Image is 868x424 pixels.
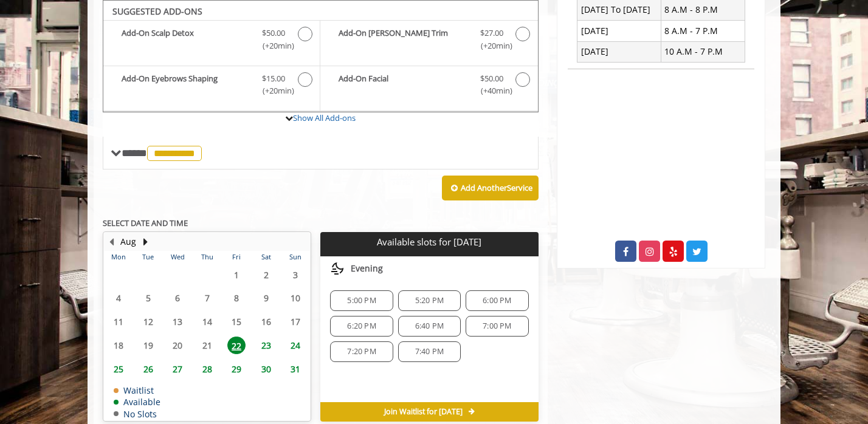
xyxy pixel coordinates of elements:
[262,27,285,39] span: $50.00
[326,72,531,101] label: Add-On Facial
[466,290,528,311] div: 6:00 PM
[222,357,251,381] td: Select day29
[140,235,150,248] button: Next Month
[168,360,187,378] span: 27
[384,407,463,417] span: Join Waitlist for [DATE]
[293,112,356,123] a: Show All Add-ons
[109,360,128,378] span: 25
[106,235,116,248] button: Previous Month
[114,397,160,406] td: Available
[661,21,745,41] td: 8 A.M - 7 P.M
[474,84,509,97] span: (+40min )
[192,251,221,263] th: Thu
[222,251,251,263] th: Fri
[198,360,216,378] span: 28
[122,27,250,52] b: Add-On Scalp Detox
[114,409,160,419] td: No Slots
[326,27,531,55] label: Add-On Beard Trim
[330,261,345,276] img: evening slots
[415,347,444,357] span: 7:40 PM
[281,357,311,381] td: Select day31
[398,341,461,362] div: 7:40 PM
[163,357,192,381] td: Select day27
[330,290,393,311] div: 5:00 PM
[133,357,162,381] td: Select day26
[474,39,509,52] span: (+20min )
[251,251,280,263] th: Sat
[251,357,280,381] td: Select day30
[330,316,393,337] div: 6:20 PM
[257,337,275,354] span: 23
[483,321,511,331] span: 7:00 PM
[415,296,444,306] span: 5:20 PM
[109,27,314,55] label: Add-On Scalp Detox
[339,72,467,98] b: Add-On Facial
[286,337,305,354] span: 24
[398,290,461,311] div: 5:20 PM
[351,264,383,273] span: Evening
[256,39,292,52] span: (+20min )
[251,333,280,357] td: Select day23
[480,27,503,39] span: $27.00
[466,316,528,337] div: 7:00 PM
[120,235,136,248] button: Aug
[325,237,533,247] p: Available slots for [DATE]
[483,296,511,306] span: 6:00 PM
[461,182,532,193] b: Add Another Service
[114,386,160,395] td: Waitlist
[222,333,251,357] td: Select day22
[281,251,311,263] th: Sun
[281,333,311,357] td: Select day24
[398,316,461,337] div: 6:40 PM
[192,357,221,381] td: Select day28
[112,5,202,17] b: SUGGESTED ADD-ONS
[227,360,246,378] span: 29
[109,72,314,101] label: Add-On Eyebrows Shaping
[577,21,661,41] td: [DATE]
[104,357,133,381] td: Select day25
[103,217,188,228] b: SELECT DATE AND TIME
[133,251,162,263] th: Tue
[257,360,275,378] span: 30
[122,72,250,98] b: Add-On Eyebrows Shaping
[227,337,246,354] span: 22
[347,296,376,306] span: 5:00 PM
[104,251,133,263] th: Mon
[330,341,393,362] div: 7:20 PM
[339,27,467,52] b: Add-On [PERSON_NAME] Trim
[480,72,503,85] span: $50.00
[442,176,539,201] button: Add AnotherService
[256,84,292,97] span: (+20min )
[661,41,745,62] td: 10 A.M - 7 P.M
[163,251,192,263] th: Wed
[577,41,661,62] td: [DATE]
[347,347,376,357] span: 7:20 PM
[286,360,305,378] span: 31
[262,72,285,85] span: $15.00
[347,321,376,331] span: 6:20 PM
[139,360,157,378] span: 26
[415,321,444,331] span: 6:40 PM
